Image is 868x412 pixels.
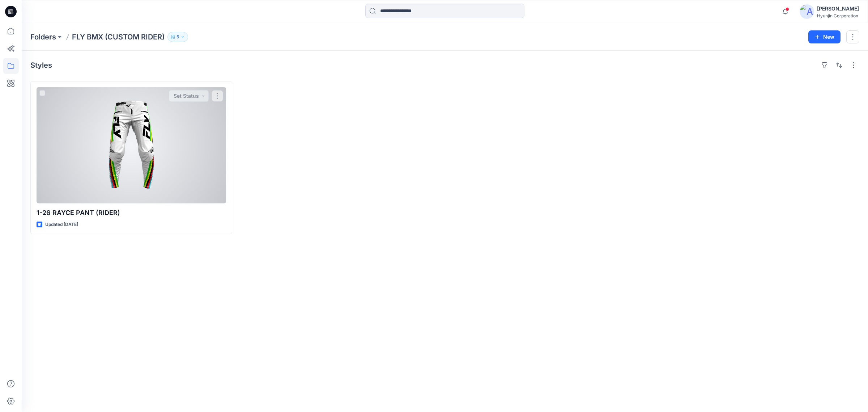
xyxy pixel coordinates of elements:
[72,32,165,42] p: FLY BMX (CUSTOM RIDER)
[30,61,52,70] h4: Styles
[817,13,859,18] div: Hyunjin Corporation
[37,87,226,203] a: 1-26 RAYCE PANT (RIDER)
[800,4,814,19] img: avatar
[176,33,179,41] p: 5
[808,30,841,43] button: New
[30,32,56,42] a: Folders
[167,32,188,42] button: 5
[817,4,859,13] div: [PERSON_NAME]
[45,221,78,228] p: Updated [DATE]
[37,208,226,218] p: 1-26 RAYCE PANT (RIDER)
